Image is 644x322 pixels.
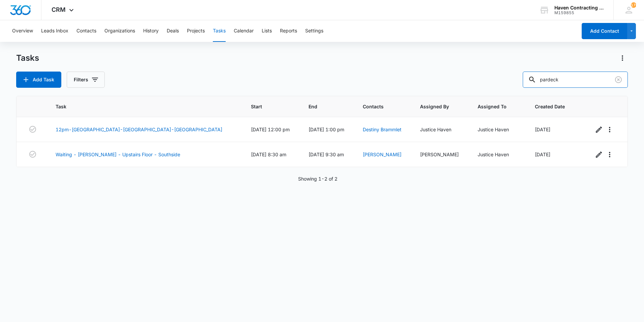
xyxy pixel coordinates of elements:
[617,53,628,63] button: Actions
[16,53,39,63] h1: Tasks
[478,151,519,158] div: Justice Haven
[213,20,226,42] button: Tasks
[298,175,337,182] p: Showing 1-2 of 2
[16,72,61,88] button: Add Task
[631,2,636,8] span: 176
[535,127,550,132] span: [DATE]
[76,20,96,42] button: Contacts
[251,103,282,110] span: Start
[631,2,636,8] div: notifications count
[478,103,509,110] span: Assigned To
[309,127,344,132] span: [DATE] 1:00 pm
[187,20,205,42] button: Projects
[420,151,461,158] div: [PERSON_NAME]
[143,20,159,42] button: History
[251,127,290,132] span: [DATE] 12:00 pm
[363,152,401,157] a: [PERSON_NAME]
[420,103,451,110] span: Assigned By
[56,151,180,158] a: Waiting - [PERSON_NAME] - Upstairs Floor - Southside
[167,20,179,42] button: Deals
[554,5,604,10] div: account name
[305,20,323,42] button: Settings
[582,23,627,39] button: Add Contact
[56,126,222,133] a: 12pm-[GEOGRAPHIC_DATA]-[GEOGRAPHIC_DATA]-[GEOGRAPHIC_DATA]
[478,126,519,133] div: Justice Haven
[363,103,394,110] span: Contacts
[262,20,272,42] button: Lists
[535,152,550,157] span: [DATE]
[234,20,254,42] button: Calendar
[56,103,225,110] span: Task
[309,152,344,157] span: [DATE] 9:30 am
[363,127,401,132] a: Destiny Brammlet
[12,20,33,42] button: Overview
[523,72,628,88] input: Search Tasks
[420,126,461,133] div: Justice Haven
[535,103,568,110] span: Created Date
[280,20,297,42] button: Reports
[251,152,286,157] span: [DATE] 8:30 am
[52,6,66,13] span: CRM
[554,10,604,15] div: account id
[309,103,337,110] span: End
[613,74,624,85] button: Clear
[67,72,105,88] button: Filters
[104,20,135,42] button: Organizations
[41,20,68,42] button: Leads Inbox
